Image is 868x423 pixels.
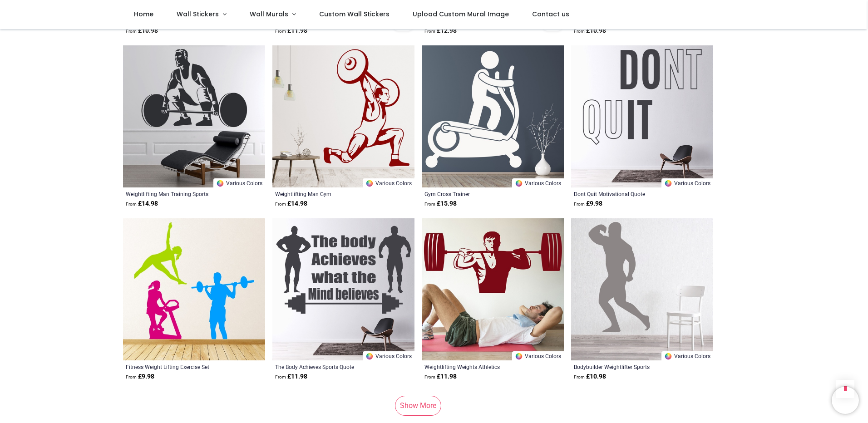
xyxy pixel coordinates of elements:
[422,218,564,360] img: Weightlifting Weights Athletics Wall Sticker
[574,372,606,381] strong: £ 10.98
[134,10,153,19] span: Home
[424,190,534,197] a: Gym Cross Trainer
[574,26,606,35] strong: £ 10.98
[275,26,307,35] strong: £ 11.98
[365,179,374,187] img: Color Wheel
[413,10,509,19] span: Upload Custom Mural Image
[216,179,224,187] img: Color Wheel
[664,179,672,187] img: Color Wheel
[275,374,286,379] span: From
[123,218,265,360] img: Fitness Weight Lifting Exercise Wall Sticker Set
[664,352,672,360] img: Color Wheel
[365,352,374,360] img: Color Wheel
[574,190,683,197] a: Dont Quit Motivational Quote
[571,218,713,360] img: Bodybuilder Weightlifter Sports Wall Sticker
[126,363,235,370] a: Fitness Weight Lifting Exercise Set
[272,45,414,187] img: Weightlifting Man Gym Wall Sticker
[424,372,457,381] strong: £ 11.98
[424,29,435,34] span: From
[424,199,457,208] strong: £ 15.98
[275,29,286,34] span: From
[574,363,683,370] a: Bodybuilder Weightlifter Sports
[832,387,859,414] iframe: Brevo live chat
[126,372,154,381] strong: £ 9.98
[123,45,265,187] img: Weightlifting Man Training Sports Wall Sticker
[250,10,288,19] span: Wall Murals
[512,178,564,187] a: Various Colors
[363,178,414,187] a: Various Colors
[126,29,137,34] span: From
[275,190,385,197] a: Weightlifting Man Gym
[422,45,564,187] img: Gym Cross Trainer Wall Sticker
[213,178,265,187] a: Various Colors
[515,352,523,360] img: Color Wheel
[424,374,435,379] span: From
[319,10,390,19] span: Custom Wall Stickers
[424,202,435,207] span: From
[363,351,414,360] a: Various Colors
[395,396,441,416] a: Show More
[424,363,534,370] a: Weightlifting Weights Athletics
[275,199,307,208] strong: £ 14.98
[126,26,158,35] strong: £ 10.98
[126,202,137,207] span: From
[532,10,569,19] span: Contact us
[275,202,286,207] span: From
[571,45,713,187] img: Dont Quit Motivational Quote Wall Sticker
[574,374,585,379] span: From
[574,29,585,34] span: From
[661,178,713,187] a: Various Colors
[272,218,414,360] img: The Body Achieves Sports Quote Wall Sticker
[661,351,713,360] a: Various Colors
[424,26,457,35] strong: £ 12.98
[126,199,158,208] strong: £ 14.98
[512,351,564,360] a: Various Colors
[126,190,235,197] a: Weightlifting Man Training Sports
[275,363,385,370] a: The Body Achieves Sports Quote
[515,179,523,187] img: Color Wheel
[574,199,602,208] strong: £ 9.98
[177,10,219,19] span: Wall Stickers
[126,374,137,379] span: From
[574,202,585,207] span: From
[275,372,307,381] strong: £ 11.98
